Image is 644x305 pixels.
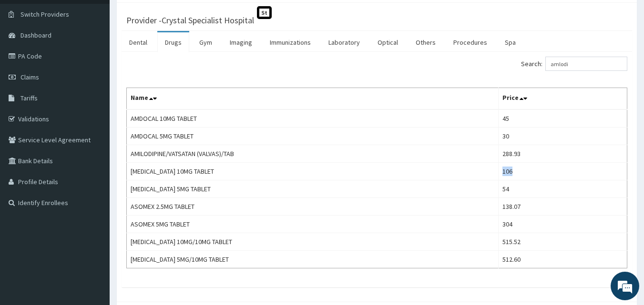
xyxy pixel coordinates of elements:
a: Spa [497,32,523,52]
a: Imaging [222,32,260,52]
input: Search: [545,57,627,71]
span: We're online! [55,92,132,188]
td: 515.52 [499,233,627,251]
textarea: Type your message and hit 'Enter' [5,204,182,237]
td: AMILODIPINE/VATSATAN (VALVAS)/TAB [127,145,499,163]
td: AMDOCAL 5MG TABLET [127,128,499,145]
th: Name [127,88,499,110]
a: Others [408,32,443,52]
label: Search: [521,57,627,71]
td: ASOMEX 5MG TABLET [127,216,499,233]
td: [MEDICAL_DATA] 10MG/10MG TABLET [127,233,499,251]
div: Minimize live chat window [156,5,179,28]
td: 304 [499,216,627,233]
a: Immunizations [262,32,318,52]
td: 288.93 [499,145,627,163]
span: Claims [20,73,39,81]
td: AMDOCAL 10MG TABLET [127,109,499,128]
td: 54 [499,180,627,198]
th: Price [499,88,627,110]
a: Dental [122,32,155,52]
span: Tariffs [20,94,38,102]
a: Procedures [446,32,495,52]
td: [MEDICAL_DATA] 10MG TABLET [127,163,499,180]
td: 45 [499,109,627,128]
div: Chat with us now [50,53,160,66]
a: Gym [192,32,220,52]
td: 106 [499,163,627,180]
span: Switch Providers [20,10,69,19]
h3: Provider - Crystal Specialist Hospital [126,16,254,25]
td: [MEDICAL_DATA] 5MG/10MG TABLET [127,251,499,268]
img: d_794563401_company_1708531726252_794563401 [18,48,39,71]
a: Laboratory [321,32,368,52]
a: Optical [370,32,406,52]
td: 138.07 [499,198,627,216]
td: 512.60 [499,251,627,268]
td: ASOMEX 2.5MG TABLET [127,198,499,216]
span: St [257,6,272,19]
span: Dashboard [20,31,51,39]
a: Drugs [157,32,189,52]
td: [MEDICAL_DATA] 5MG TABLET [127,180,499,198]
td: 30 [499,128,627,145]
